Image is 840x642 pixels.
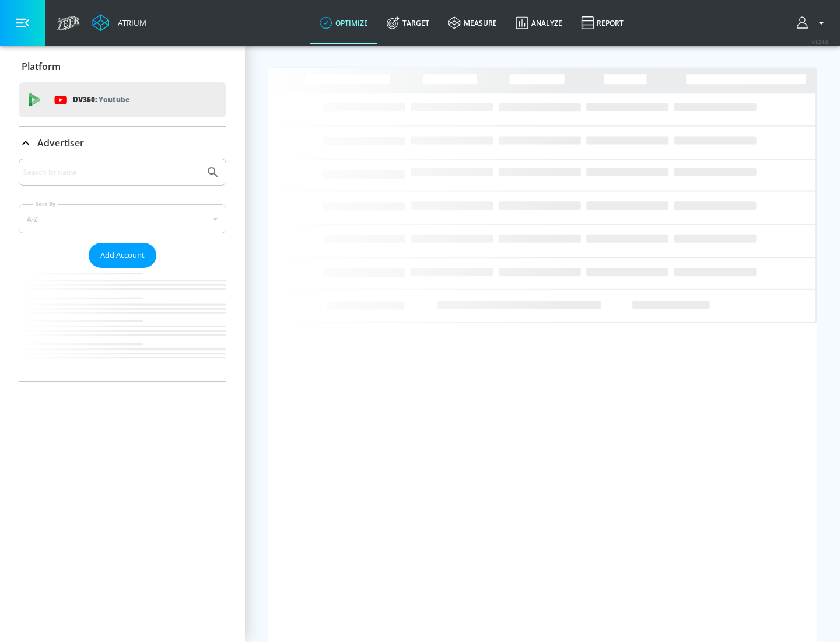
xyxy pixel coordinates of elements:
[33,200,58,208] label: Sort By
[113,18,146,28] div: Atrium
[37,137,84,149] p: Advertiser
[19,268,226,381] nav: list of Advertiser
[19,82,226,117] div: DV360: Youtube
[100,249,145,262] span: Add Account
[572,2,633,44] a: Report
[812,39,828,45] span: v 4.24.0
[377,2,439,44] a: Target
[22,60,61,73] p: Platform
[19,204,226,233] div: A-Z
[89,243,156,268] button: Add Account
[23,165,200,180] input: Search by name
[19,127,226,159] div: Advertiser
[99,93,129,106] p: Youtube
[19,159,226,381] div: Advertiser
[506,2,572,44] a: Analyze
[439,2,506,44] a: measure
[310,2,377,44] a: optimize
[19,50,226,83] div: Platform
[92,14,146,32] a: Atrium
[73,93,129,106] p: DV360:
